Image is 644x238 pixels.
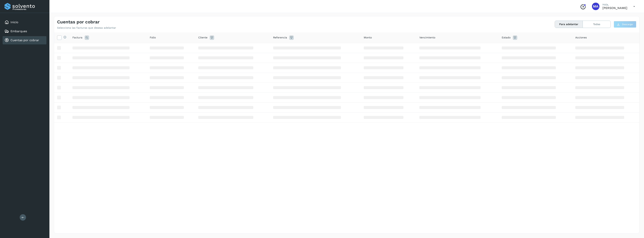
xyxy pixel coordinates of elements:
[602,6,627,10] p: Marco Antonio Ortiz Jurado
[614,21,636,28] button: Descargar
[502,36,511,40] span: Estado
[602,3,627,6] p: Hola,
[10,20,18,24] a: Inicio
[198,36,207,40] span: Cliente
[364,36,372,40] span: Monto
[622,23,633,26] span: Descargar
[150,36,156,40] span: Folio
[72,36,82,40] span: Factura
[3,27,46,35] div: Embarques
[555,21,583,28] button: Para adelantar
[583,21,610,28] button: Todas
[3,36,46,44] div: Cuentas por cobrar
[13,8,45,10] p: Proveedores
[57,26,116,29] p: Selecciona las facturas que deseas adelantar
[273,36,287,40] span: Referencia
[3,18,46,26] div: Inicio
[57,19,100,25] h4: Cuentas por cobrar
[575,36,587,40] span: Acciones
[10,38,39,42] a: Cuentas por cobrar
[419,36,435,40] span: Vencimiento
[10,29,27,33] a: Embarques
